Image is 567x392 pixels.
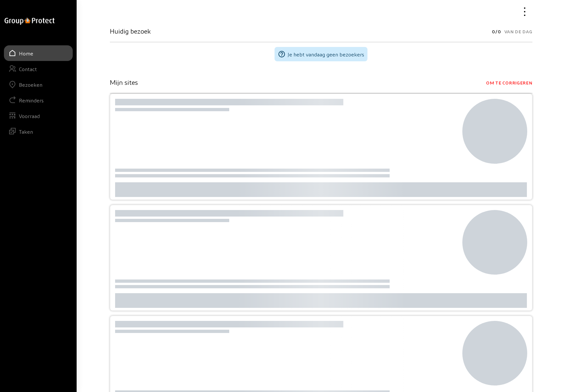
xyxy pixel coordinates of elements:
span: Van de dag [504,27,532,36]
div: Home [19,50,33,56]
div: Bezoeken [19,82,42,88]
a: Home [4,45,73,61]
a: Reminders [4,92,73,108]
span: Om te corrigeren [486,78,532,87]
div: Reminders [19,97,44,103]
a: Taken [4,124,73,139]
img: logo-oneline.png [5,18,54,25]
div: Contact [19,66,37,72]
h3: Huidig bezoek [110,27,151,35]
mat-icon: help_outline [278,50,286,58]
a: Bezoeken [4,77,73,92]
a: Contact [4,61,73,77]
span: 0/0 [492,27,501,36]
div: Taken [19,128,33,135]
div: Voorraad [19,113,40,119]
a: Voorraad [4,108,73,124]
span: Je hebt vandaag geen bezoekers [288,51,364,57]
h3: Mijn sites [110,78,138,86]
